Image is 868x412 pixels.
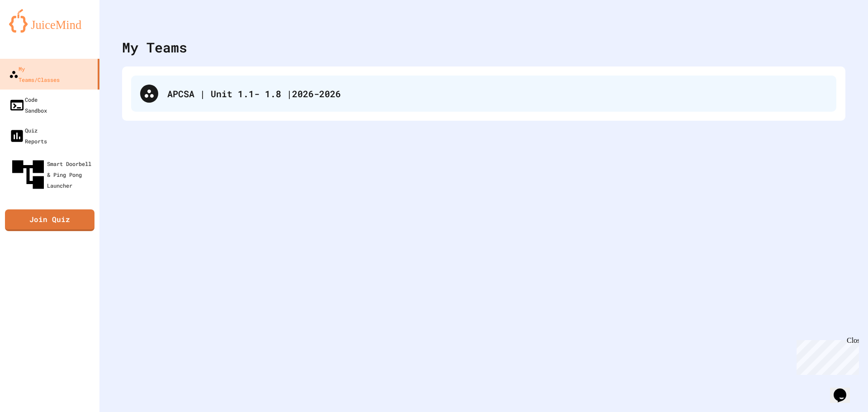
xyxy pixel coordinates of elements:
div: My Teams [122,37,187,57]
div: Quiz Reports [9,125,47,147]
iframe: chat widget [793,336,859,375]
iframe: chat widget [830,376,859,403]
div: APCSA | Unit 1.1- 1.8 |2026-2026 [131,76,836,112]
div: Chat with us now!Close [4,4,62,57]
div: Smart Doorbell & Ping Pong Launcher [9,156,96,194]
div: Code Sandbox [9,94,47,116]
img: logo-orange.svg [9,9,90,33]
a: Join Quiz [5,209,94,231]
div: APCSA | Unit 1.1- 1.8 |2026-2026 [167,87,827,100]
div: My Teams/Classes [9,63,60,85]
